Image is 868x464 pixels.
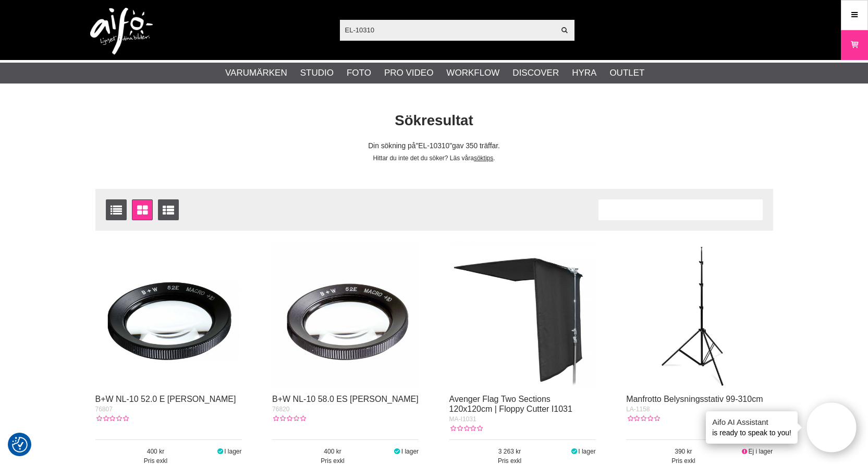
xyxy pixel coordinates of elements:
[95,241,242,388] img: B+W NL-10 52.0 E Macro Lins
[609,66,644,80] a: Outlet
[449,395,572,413] a: Avenger Flag Two Sections 120x120cm | Floppy Cutter I1031
[225,66,287,80] a: Varumärken
[216,448,224,455] i: I lager
[95,395,236,403] a: B+W NL-10 52.0 E [PERSON_NAME]
[272,447,393,456] span: 400
[368,142,500,150] span: Din sökning på gav 350 träffar.
[578,448,595,455] span: I lager
[272,406,289,413] span: 76820
[272,241,419,388] img: B+W NL-10 58.0 ES Macro Lins
[224,448,241,455] span: I lager
[415,142,452,150] span: EL-10310
[626,406,650,413] span: LA-1158
[95,406,113,413] span: 76807
[384,66,433,80] a: Pro Video
[106,199,127,220] a: Listvisning
[626,395,763,403] a: Manfrotto Belysningsstativ 99-310cm
[132,199,153,220] a: Fönstervisning
[493,154,495,162] span: .
[95,414,129,423] div: Kundbetyg: 0
[272,414,305,423] div: Kundbetyg: 0
[570,448,579,455] i: I lager
[340,22,555,38] input: Sök produkter ...
[373,154,473,162] span: Hittar du inte det du söker? Läs våra
[626,447,741,456] span: 390
[449,447,570,456] span: 3 263
[90,8,153,55] img: logo.png
[712,417,791,427] h4: Aifo AI Assistant
[88,111,781,131] h1: Sökresultat
[626,241,773,388] img: Manfrotto Belysningsstativ 99-310cm
[347,66,371,80] a: Foto
[446,66,499,80] a: Workflow
[95,447,216,456] span: 400
[449,415,476,423] span: MA-I1031
[626,414,659,423] div: Kundbetyg: 0
[512,66,559,80] a: Discover
[12,435,28,454] button: Samtyckesinställningar
[449,241,596,388] img: Avenger Flag Two Sections 120x120cm | Floppy Cutter I1031
[272,395,419,403] a: B+W NL-10 58.0 ES [PERSON_NAME]
[401,448,419,455] span: I lager
[706,411,798,444] div: is ready to speak to you!
[12,437,28,453] img: Revisit consent button
[741,448,749,455] i: Ej i lager
[572,66,596,80] a: Hyra
[158,199,179,220] a: Utökad listvisning
[449,424,483,433] div: Kundbetyg: 0
[474,154,493,162] a: söktips
[300,66,334,80] a: Studio
[749,448,773,455] span: Ej i lager
[393,448,401,455] i: I lager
